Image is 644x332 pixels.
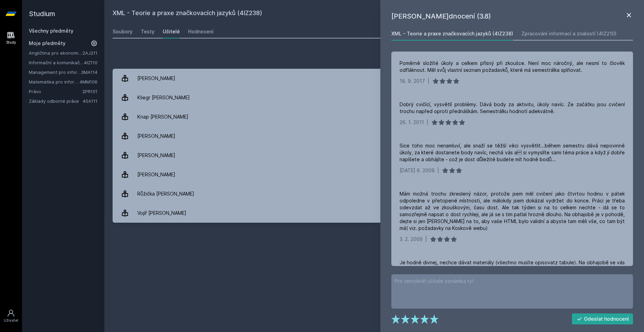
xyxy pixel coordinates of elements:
span: Moje předměty [29,40,66,47]
div: Knap [PERSON_NAME] [137,110,188,124]
div: Poměrně složíté úkoly a celkem přísný při zkoušce. Není moc náročný, ale nesmí to člověk odflákno... [400,60,625,74]
div: | [427,119,428,126]
a: Informační a komunikační technologie [29,59,84,66]
a: Uživatel [1,306,21,327]
a: 3MA114 [81,69,97,75]
a: Učitelé [163,25,180,38]
div: [PERSON_NAME] [137,129,175,143]
div: Mám možná trochu zkreslený názor, protože jsem měl cvičení jako čtvrtou hodinu v pátek odpoledne ... [400,190,625,232]
a: Hodnocení [188,25,214,38]
a: 2PR101 [82,89,97,94]
div: Sice toho moc nenamluví, ale snaží se těžší věci vysvětlit...během semestru dává nepovinné úkoly,... [400,142,625,163]
div: | [428,78,429,85]
a: Kliegr [PERSON_NAME] 5 hodnocení 3.8 [113,88,636,107]
div: Testy [141,28,154,35]
div: [PERSON_NAME] [137,168,175,181]
a: Study [1,27,21,48]
a: Růžička [PERSON_NAME] 1 hodnocení 5.0 [113,184,636,203]
a: 4IZ110 [84,60,97,65]
div: [DATE] 6. 2009 [400,167,435,174]
div: Study [6,40,16,45]
div: [PERSON_NAME] [137,71,175,85]
div: Soubory [113,28,133,35]
div: 18. 9. 2017 [400,78,425,85]
a: 2AJ211 [82,50,97,56]
a: [PERSON_NAME] 2 hodnocení 4.0 [113,146,636,165]
div: [PERSON_NAME] [137,148,175,162]
a: [PERSON_NAME] 1 hodnocení 5.0 [113,69,636,88]
h2: XML - Teorie a praxe značkovacích jazyků (4IZ238) [113,8,559,19]
a: 4MM106 [80,79,97,85]
a: Soubory [113,25,133,38]
a: Management pro informatiky a statistiky [29,69,81,76]
div: Růžička [PERSON_NAME] [137,187,194,201]
div: Uživatel [4,318,18,323]
div: 26. 1. 2011 [400,119,424,126]
a: Angličtina pro ekonomická studia 1 (B2/C1) [29,49,82,56]
a: Právo [29,88,82,95]
div: Vojíř [PERSON_NAME] [137,206,186,220]
a: Testy [141,25,154,38]
a: Knap [PERSON_NAME] 1 hodnocení 2.0 [113,107,636,126]
a: Matematika pro informatiky [29,78,80,85]
div: Kliegr [PERSON_NAME] [137,91,190,104]
div: Učitelé [163,28,180,35]
a: [PERSON_NAME] 7 hodnocení 4.4 [113,126,636,146]
div: Dobrý cvičící, vysvětlí problémy. Dává body za aktivitu, úkoly navíc. Ze začátku jsou cvičení tro... [400,101,625,115]
a: 4SA111 [83,98,97,104]
a: [PERSON_NAME] 1 hodnocení 4.0 [113,165,636,184]
div: | [437,167,439,174]
div: Hodnocení [188,28,214,35]
a: Vojíř [PERSON_NAME] 6 hodnocení 4.5 [113,203,636,223]
a: Všechny předměty [29,28,73,34]
a: Základy odborné práce [29,98,83,104]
